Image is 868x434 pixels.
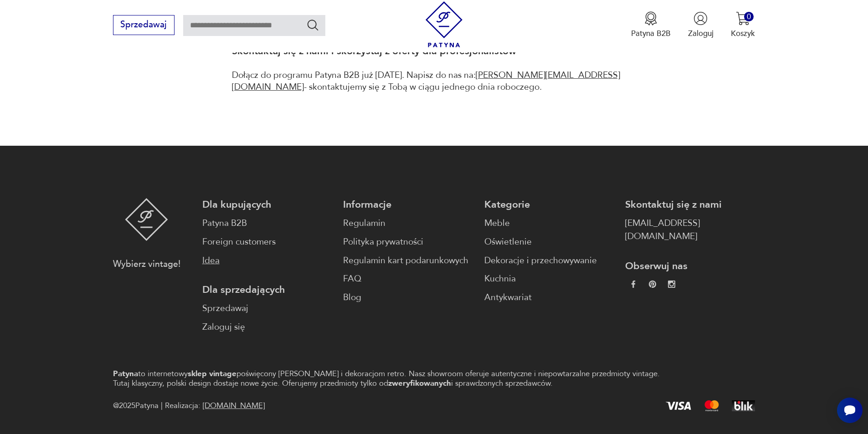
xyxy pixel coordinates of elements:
[202,217,332,230] a: Patyna B2B
[704,400,719,411] img: Mastercard
[736,11,750,26] img: Ikona koszyka
[232,69,620,93] a: [PERSON_NAME][EMAIL_ADDRESS][DOMAIN_NAME]
[343,217,473,230] a: Regulamin
[113,258,180,271] p: Wybierz vintage!
[113,368,138,379] strong: Patyna
[668,281,675,288] img: c2fd9cf7f39615d9d6839a72ae8e59e5.webp
[631,11,671,39] button: Patyna B2B
[732,400,755,411] img: BLIK
[625,217,755,243] a: [EMAIL_ADDRESS][DOMAIN_NAME]
[202,302,332,315] a: Sprzedawaj
[630,281,637,288] img: da9060093f698e4c3cedc1453eec5031.webp
[202,254,332,267] a: Idea
[731,28,755,39] p: Koszyk
[744,12,754,21] div: 0
[666,402,691,410] img: Visa
[484,235,614,249] a: Oświetlenie
[188,368,236,379] strong: sklep vintage
[731,11,755,39] button: 0Koszyk
[203,400,265,411] a: [DOMAIN_NAME]
[202,198,332,211] p: Dla kupujących
[113,15,175,35] button: Sprzedawaj
[202,321,332,334] a: Zaloguj się
[625,260,755,273] p: Obserwuj nas
[484,272,614,286] a: Kuchnia
[484,291,614,304] a: Antykwariat
[343,272,473,286] a: FAQ
[693,11,708,26] img: Ikonka użytkownika
[202,283,332,296] p: Dla sprzedających
[343,235,473,249] a: Polityka prywatności
[113,22,175,29] a: Sprzedawaj
[688,28,714,39] p: Zaloguj
[165,399,265,413] span: Realizacja:
[306,18,319,31] button: Szukaj
[125,198,168,241] img: Patyna - sklep z meblami i dekoracjami vintage
[649,281,656,288] img: 37d27d81a828e637adc9f9cb2e3d3a8a.webp
[113,399,159,413] span: @ 2025 Patyna
[631,11,671,39] a: Ikona medaluPatyna B2B
[484,254,614,267] a: Dekoracje i przechowywanie
[343,198,473,211] p: Informacje
[484,217,614,230] a: Meble
[113,369,673,388] p: to internetowy poświęcony [PERSON_NAME] i dekoracjom retro. Nasz showroom oferuje autentyczne i n...
[161,399,163,413] div: |
[202,235,332,249] a: Foreign customers
[232,69,637,93] p: Dołącz do programu Patyna B2B już [DATE]. Napisz do nas na: - skontaktujemy się z Tobą w ciągu je...
[644,11,658,26] img: Ikona medalu
[421,1,467,47] img: Patyna - sklep z meblami i dekoracjami vintage
[388,378,451,388] strong: zweryfikowanych
[688,11,714,39] button: Zaloguj
[631,28,671,39] p: Patyna B2B
[625,198,755,211] p: Skontaktuj się z nami
[484,198,614,211] p: Kategorie
[837,398,863,423] iframe: Smartsupp widget button
[343,254,473,267] a: Regulamin kart podarunkowych
[343,291,473,304] a: Blog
